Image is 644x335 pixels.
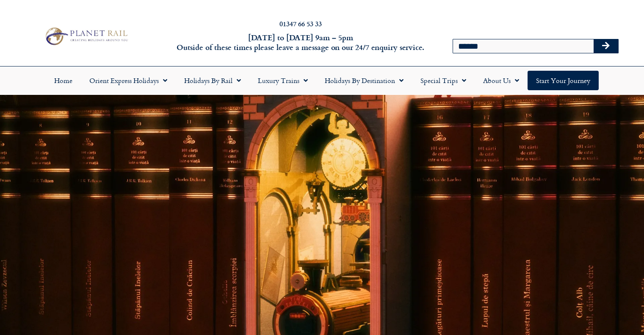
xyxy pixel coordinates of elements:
a: Special Trips [412,71,475,90]
a: 01347 66 53 33 [279,19,322,28]
a: Start your Journey [528,71,599,90]
h6: [DATE] to [DATE] 9am – 5pm Outside of these times please leave a message on our 24/7 enquiry serv... [174,33,427,53]
a: About Us [475,71,528,90]
a: Orient Express Holidays [81,71,176,90]
a: Luxury Trains [249,71,316,90]
a: Home [46,71,81,90]
img: Planet Rail Train Holidays Logo [42,25,130,47]
a: Holidays by Rail [176,71,249,90]
nav: Menu [4,71,640,90]
a: Holidays by Destination [316,71,412,90]
button: Search [594,39,618,53]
